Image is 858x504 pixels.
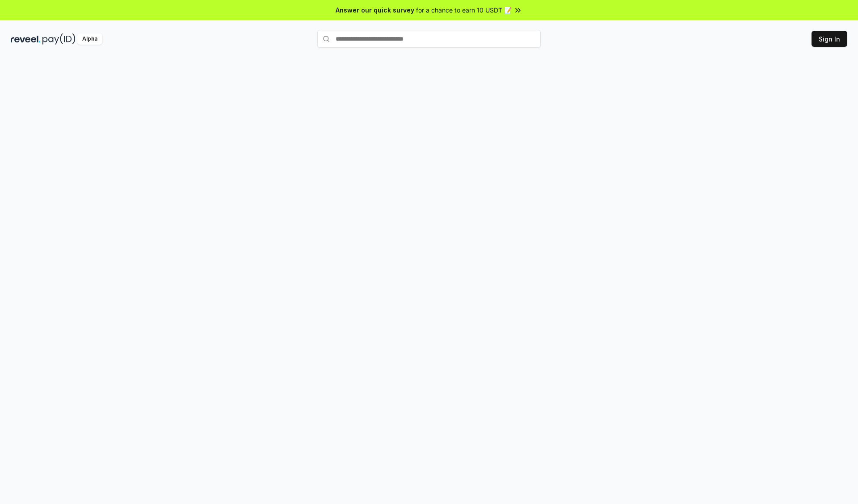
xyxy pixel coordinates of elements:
div: Alpha [77,33,102,45]
span: Answer our quick survey [336,5,414,15]
img: reveel_dark [11,33,41,45]
span: for a chance to earn 10 USDT 📝 [416,5,512,15]
button: Sign In [812,31,847,47]
img: pay_id [42,33,76,45]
